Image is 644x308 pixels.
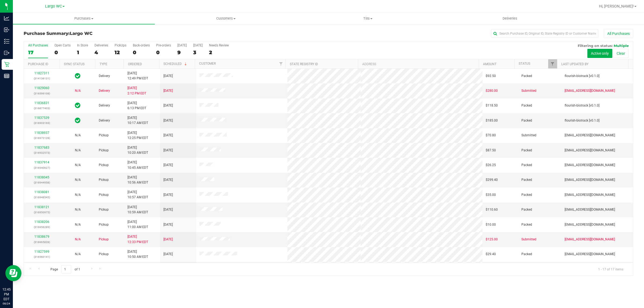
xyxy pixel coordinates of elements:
div: 3 [193,49,203,56]
button: Active only [587,49,612,58]
a: Filter [276,59,285,68]
inline-svg: Analytics [4,16,9,21]
a: Status [519,62,530,65]
span: [EMAIL_ADDRESS][DOMAIN_NAME] [565,88,615,93]
button: N/A [75,192,81,197]
a: Last Updated By [561,62,588,66]
button: N/A [75,237,81,242]
div: Pre-orders [156,43,171,47]
span: Not Applicable [75,237,81,241]
span: [DATE] 12:49 PM EDT [127,71,148,81]
span: Deliveries [495,16,525,21]
a: Customer [199,62,216,65]
p: (316956289) [27,225,57,230]
span: [DATE] [163,252,173,257]
div: In Store [77,43,88,47]
span: Not Applicable [75,178,81,182]
span: [DATE] [163,133,173,138]
div: Back-orders [133,43,150,47]
a: Deliveries [439,13,581,24]
span: Filtering on status: [578,43,613,48]
span: Packed [521,103,532,108]
span: Packed [521,118,532,123]
div: All Purchases [28,43,48,47]
span: [DATE] [163,207,173,212]
a: 11837683 [34,146,49,149]
span: Pickup [99,133,109,138]
span: [DATE] [163,118,173,123]
inline-svg: Inbound [4,27,9,32]
div: 17 [28,49,48,56]
span: [DATE] 6:13 PM EDT [127,101,146,111]
span: [DATE] 10:17 AM EDT [127,115,148,126]
div: 9 [177,49,187,56]
a: 11838679 [34,235,49,239]
button: N/A [75,163,81,168]
span: [DATE] 2:12 PM EDT [127,86,146,96]
p: (314136131) [27,76,57,81]
span: Not Applicable [75,163,81,167]
a: 11837539 [34,116,49,120]
inline-svg: Retail [4,62,9,67]
span: [EMAIL_ADDRESS][DOMAIN_NAME] [565,222,615,227]
span: [EMAIL_ADDRESS][DOMAIN_NAME] [565,177,615,182]
span: [DATE] 11:00 AM EDT [127,219,148,230]
span: $118.50 [486,103,498,108]
p: (316877403) [27,106,57,111]
span: $87.50 [486,148,496,153]
div: 0 [156,49,171,56]
p: (316903169) [27,120,57,126]
span: 1 - 17 of 17 items [594,265,628,273]
p: (316965828) [27,240,57,245]
span: Delivery [99,88,110,93]
span: Not Applicable [75,133,81,137]
a: State Registry ID [290,62,318,66]
p: (316950975) [27,210,57,215]
h3: Purchase Summary: [24,31,227,36]
span: Pickup [99,177,109,182]
div: Needs Review [209,43,229,47]
span: [DATE] [163,103,173,108]
span: Not Applicable [75,193,81,197]
a: Type [100,62,107,66]
span: Pickup [99,222,109,227]
span: [EMAIL_ADDRESS][DOMAIN_NAME] [565,148,615,153]
span: $185.00 [486,118,498,123]
input: Search Purchase ID, Original ID, State Registry ID or Customer Name... [491,30,598,38]
span: Pickup [99,192,109,197]
div: PickUps [115,43,126,47]
a: 11838937 [34,131,49,135]
span: Submitted [521,237,536,242]
div: 2 [209,49,229,56]
span: Largo WC [45,4,62,9]
span: Pickup [99,163,109,168]
a: 11836831 [34,101,49,105]
div: Deliveries [94,43,108,47]
p: (316940627) [27,165,57,170]
span: $29.40 [486,252,496,257]
input: 1 [61,265,71,273]
span: Pickup [99,237,109,242]
div: [DATE] [177,43,187,47]
span: [DATE] 10:57 AM EDT [127,190,148,200]
span: Not Applicable [75,148,81,152]
span: [DATE] 10:45 AM EDT [127,160,148,170]
span: [DATE] [163,222,173,227]
a: 11829060 [34,86,49,90]
button: N/A [75,148,81,153]
p: (316932573) [27,150,57,155]
a: 11838121 [34,205,49,209]
span: [DATE] 10:56 AM EDT [127,175,148,185]
a: 11837914 [34,160,49,164]
a: Ordered [128,62,142,66]
span: In Sync [75,72,80,80]
span: flourish-biotrack [v0.1.0] [565,74,599,79]
span: $35.00 [486,192,496,197]
a: Sync Status [64,62,85,66]
button: N/A [75,88,81,93]
a: 11838081 [34,190,49,194]
span: Packed [521,148,532,153]
button: N/A [75,252,81,257]
inline-svg: Outbound [4,50,9,56]
span: [EMAIL_ADDRESS][DOMAIN_NAME] [565,237,615,242]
